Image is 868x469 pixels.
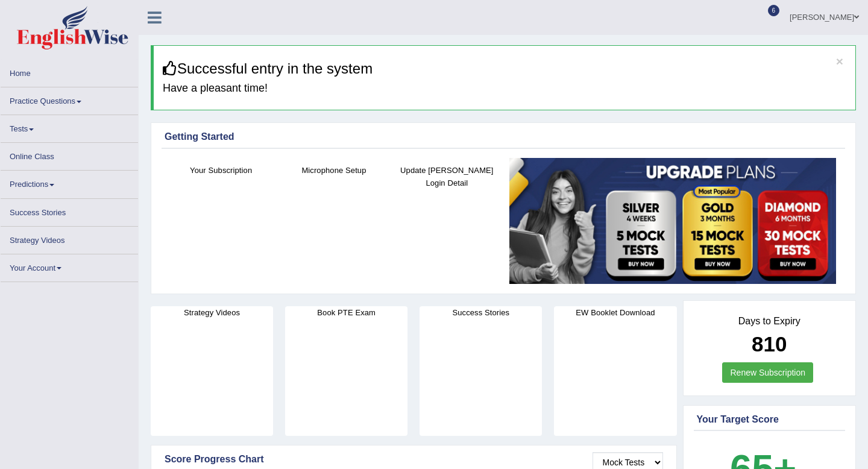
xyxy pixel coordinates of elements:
h4: Book PTE Exam [285,306,407,319]
a: Online Class [1,143,138,166]
h4: Microphone Setup [283,164,384,177]
h4: Strategy Videos [151,306,273,319]
h4: Your Subscription [171,164,271,177]
a: Practice Questions [1,87,138,111]
button: × [836,55,843,68]
h4: EW Booklet Download [554,306,676,319]
a: Renew Subscription [722,362,813,383]
h3: Successful entry in the system [163,61,846,77]
a: Tests [1,115,138,139]
div: Score Progress Chart [165,452,663,467]
a: Predictions [1,171,138,194]
h4: Days to Expiry [697,316,843,327]
a: Home [1,60,138,83]
div: Your Target Score [697,412,843,427]
h4: Have a pleasant time! [163,83,846,95]
div: Getting Started [165,130,842,144]
img: small5.jpg [509,158,836,285]
h4: Update [PERSON_NAME] Login Detail [397,164,497,189]
a: Your Account [1,254,138,278]
span: 6 [768,5,780,16]
a: Success Stories [1,199,138,222]
h4: Success Stories [420,306,542,319]
a: Strategy Videos [1,227,138,250]
b: 810 [752,332,787,356]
